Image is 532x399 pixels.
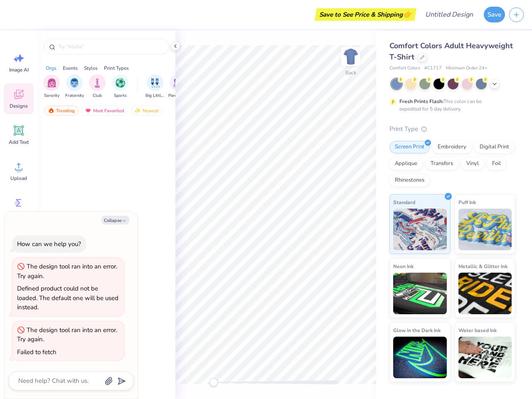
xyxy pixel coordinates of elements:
[131,106,162,116] div: Newest
[43,74,60,99] button: filter button
[48,108,54,113] img: trending.gif
[65,74,84,99] button: filter button
[484,7,505,22] button: Save
[389,41,513,62] span: Comfort Colors Adult Heavyweight T-Shirt
[487,158,506,170] div: Foil
[424,65,442,72] span: # C1717
[145,74,165,99] button: filter button
[393,198,415,207] span: Standard
[89,74,106,99] button: filter button
[458,209,512,250] img: Puff Ink
[145,93,165,99] span: Big Little Reveal
[93,78,102,88] img: Club Image
[342,48,359,65] img: Back
[10,103,28,109] span: Designs
[389,65,420,72] span: Comfort Colors
[389,174,430,187] div: Rhinestones
[85,108,91,113] img: most_fav.gif
[65,93,84,99] span: Fraternity
[116,78,125,88] img: Sports Image
[57,42,164,51] input: Try "Alpha"
[419,6,480,23] input: Untitled Design
[393,209,447,250] img: Standard
[46,64,57,72] div: Orgs
[393,337,447,378] img: Glow in the Dark Ink
[458,262,507,271] span: Metallic & Glitter Ink
[104,64,129,72] div: Print Types
[209,378,218,387] div: Accessibility label
[43,74,60,99] div: filter for Sorority
[112,74,128,99] div: filter for Sports
[84,64,98,72] div: Styles
[458,273,512,314] img: Metallic & Glitter Ink
[474,141,515,153] div: Digital Print
[399,98,502,113] div: This color can be expedited for 5 day delivery.
[168,74,187,99] button: filter button
[44,93,59,99] span: Sorority
[17,240,81,248] div: How can we help you?
[10,175,27,182] span: Upload
[150,78,160,88] img: Big Little Reveal Image
[432,141,472,153] div: Embroidery
[446,65,488,72] span: Minimum Order: 24 +
[389,158,423,170] div: Applique
[70,78,79,88] img: Fraternity Image
[114,93,127,99] span: Sports
[17,326,117,344] div: The design tool ran into an error. Try again.
[101,216,129,224] button: Collapse
[403,9,412,19] span: 👉
[393,262,414,271] span: Neon Ink
[44,106,79,116] div: Trending
[17,284,118,311] div: Defined product could not be loaded. The default one will be used instead.
[393,273,447,314] img: Neon Ink
[458,198,476,207] span: Puff Ink
[81,106,128,116] div: Most Favorited
[65,74,84,99] div: filter for Fraternity
[425,158,458,170] div: Transfers
[47,78,57,88] img: Sorority Image
[389,141,430,153] div: Screen Print
[9,139,29,145] span: Add Text
[389,124,515,134] div: Print Type
[145,74,165,99] div: filter for Big Little Reveal
[458,337,512,378] img: Water based Ink
[112,74,128,99] button: filter button
[345,69,356,76] div: Back
[168,74,187,99] div: filter for Parent's Weekend
[63,64,78,72] div: Events
[89,74,106,99] div: filter for Club
[93,93,102,99] span: Club
[134,108,141,113] img: newest.gif
[17,262,117,280] div: The design tool ran into an error. Try again.
[393,326,441,335] span: Glow in the Dark Ink
[399,98,443,105] strong: Fresh Prints Flash:
[458,326,497,335] span: Water based Ink
[17,348,57,356] div: Failed to fetch
[317,8,414,21] div: Save to See Price & Shipping
[173,78,183,88] img: Parent's Weekend Image
[461,158,484,170] div: Vinyl
[168,93,187,99] span: Parent's Weekend
[9,66,29,73] span: Image AI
